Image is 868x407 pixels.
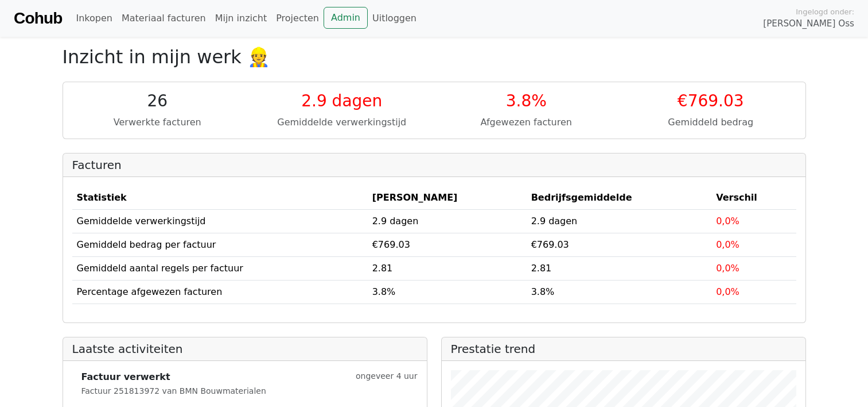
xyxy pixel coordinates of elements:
a: Mijn inzicht [211,7,272,30]
a: Projecten [271,7,324,30]
h2: Prestatie trend [451,342,796,356]
td: Percentage afgewezen facturen [72,280,368,304]
td: 2.81 [527,256,712,280]
span: 0,0% [716,263,739,274]
div: Verwerkte facturen [72,116,243,129]
div: 2.9 dagen [256,91,427,111]
div: Afgewezen facturen [441,116,612,129]
td: Gemiddeld bedrag per factuur [72,233,368,256]
div: €769.03 [625,91,796,111]
th: Verschil [711,186,796,210]
h2: Facturen [72,158,796,172]
small: Factuur 251813972 van BMN Bouwmaterialen [81,386,266,396]
td: €769.03 [368,233,527,256]
span: 0,0% [716,216,739,226]
a: Uitloggen [368,7,421,30]
a: Cohub [14,5,62,32]
td: 3.8% [527,280,712,304]
strong: Factuur verwerkt [81,370,170,384]
span: 0,0% [716,286,739,297]
h2: Laatste activiteiten [72,342,418,356]
th: Bedrijfsgemiddelde [527,186,712,210]
div: 26 [72,91,243,111]
td: Gemiddeld aantal regels per factuur [72,256,368,280]
span: [PERSON_NAME] Oss [763,17,854,30]
td: 2.81 [368,256,527,280]
span: 0,0% [716,239,739,250]
small: ongeveer 4 uur [356,370,418,384]
div: Gemiddeld bedrag [625,116,796,129]
td: Gemiddelde verwerkingstijd [72,209,368,233]
th: [PERSON_NAME] [368,186,527,210]
th: Statistiek [72,186,368,210]
td: 3.8% [368,280,527,304]
div: 3.8% [441,91,612,111]
span: Ingelogd onder: [796,6,854,17]
a: Materiaal facturen [117,7,211,30]
td: 2.9 dagen [527,209,712,233]
td: 2.9 dagen [368,209,527,233]
div: Gemiddelde verwerkingstijd [256,116,427,129]
a: Inkopen [71,7,116,30]
h2: Inzicht in mijn werk 👷 [63,46,806,68]
a: Admin [324,7,368,29]
td: €769.03 [527,233,712,256]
